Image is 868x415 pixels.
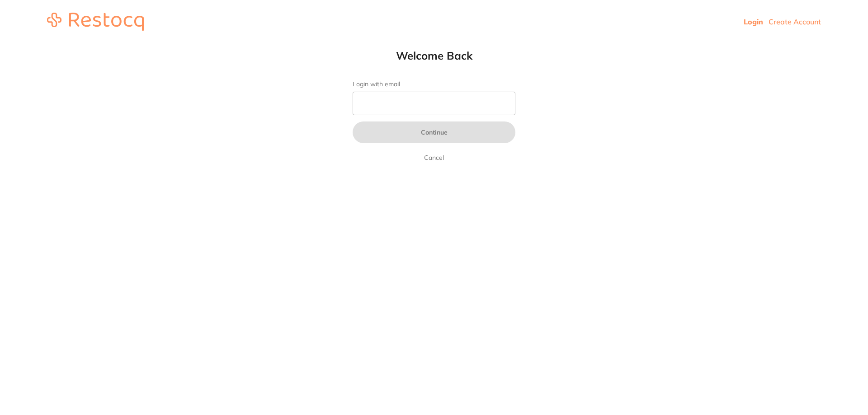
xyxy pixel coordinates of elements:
[47,13,144,31] img: restocq_logo.svg
[353,121,515,143] button: Continue
[769,17,821,26] a: Create Account
[353,80,515,88] label: Login with email
[335,49,533,62] h1: Welcome Back
[422,152,446,163] a: Cancel
[744,17,763,26] a: Login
